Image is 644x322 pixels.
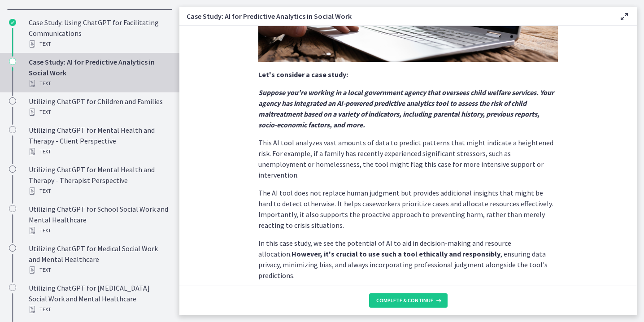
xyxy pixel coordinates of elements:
[29,107,169,117] div: Text
[29,304,169,315] div: Text
[29,283,169,315] div: Utilizing ChatGPT for [MEDICAL_DATA] Social Work and Mental Healthcare
[292,249,500,258] strong: However, it's crucial to use such a tool ethically and responsibly
[258,70,348,79] strong: Let's consider a case study:
[29,96,169,117] div: Utilizing ChatGPT for Children and Families
[29,57,169,89] div: Case Study: AI for Predictive Analytics in Social Work
[29,204,169,236] div: Utilizing ChatGPT for School Social Work and Mental Healthcare
[258,187,558,231] p: The AI tool does not replace human judgment but provides additional insights that might be hard t...
[369,293,448,308] button: Complete & continue
[258,238,558,281] p: In this case study, we see the potential of AI to aid in decision-making and resource allocation....
[29,146,169,157] div: Text
[29,243,169,275] div: Utilizing ChatGPT for Medical Social Work and Mental Healthcare
[29,125,169,157] div: Utilizing ChatGPT for Mental Health and Therapy - Client Perspective
[29,265,169,275] div: Text
[258,137,558,180] p: This AI tool analyzes vast amounts of data to predict patterns that might indicate a heightened r...
[29,78,169,89] div: Text
[29,186,169,196] div: Text
[29,225,169,236] div: Text
[9,19,16,26] i: Completed
[187,11,605,22] h3: Case Study: AI for Predictive Analytics in Social Work
[376,297,433,304] span: Complete & continue
[258,88,554,129] strong: Suppose you're working in a local government agency that oversees child welfare services. Your ag...
[29,17,169,49] div: Case Study: Using ChatGPT for Facilitating Communications
[29,39,169,49] div: Text
[29,164,169,196] div: Utilizing ChatGPT for Mental Health and Therapy - Therapist Perspective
